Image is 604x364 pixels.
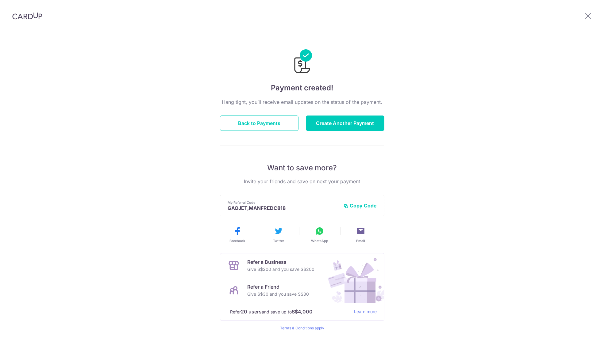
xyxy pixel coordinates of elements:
span: Twitter [273,238,284,243]
button: Create Another Payment [306,116,384,131]
p: Refer and save up to [230,308,349,316]
img: Payments [292,49,312,75]
img: CardUp [12,12,42,20]
strong: S$4,000 [292,308,313,315]
button: Copy Code [344,203,377,209]
p: My Referral Code [228,200,339,205]
button: Facebook [219,226,256,243]
button: Back to Payments [220,116,298,131]
button: Email [343,226,379,243]
p: Hang tight, you’ll receive email updates on the status of the payment. [220,98,384,106]
p: Give S$30 and you save S$30 [247,290,309,298]
span: WhatsApp [311,238,328,243]
h4: Payment created! [220,82,384,93]
p: Refer a Business [247,258,314,266]
strong: 20 users [241,308,262,315]
a: Learn more [354,308,377,316]
span: Facebook [229,238,245,243]
button: WhatsApp [302,226,338,243]
p: GAOJET,MANFREDC818 [228,205,339,211]
button: Twitter [260,226,297,243]
span: Email [356,238,365,243]
a: Terms & Conditions apply [280,326,324,330]
p: Invite your friends and save on next your payment [220,178,384,185]
p: Refer a Friend [247,283,309,290]
p: Give S$200 and you save S$200 [247,266,314,273]
p: Want to save more? [220,163,384,173]
img: Refer [322,253,384,303]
